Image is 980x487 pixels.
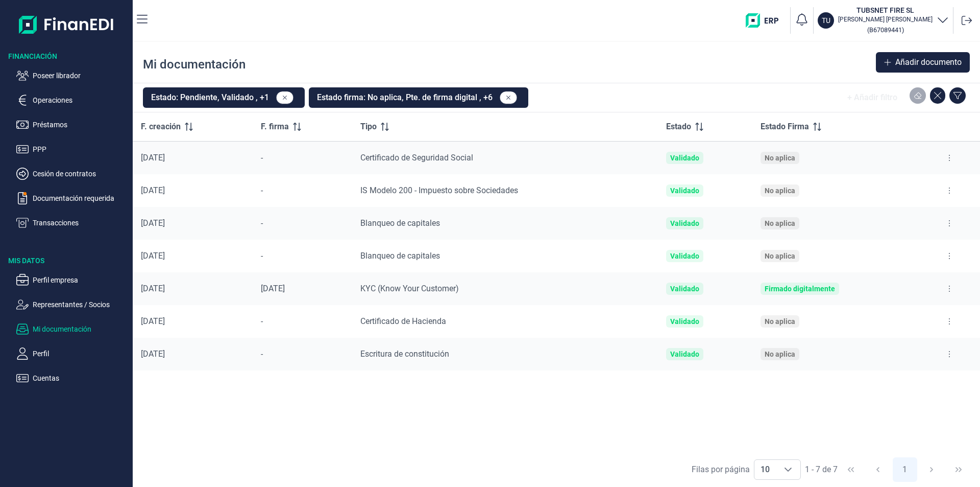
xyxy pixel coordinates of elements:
span: 1 - 7 de 7 [805,466,838,474]
div: [DATE] [141,153,244,163]
button: Operaciones [16,94,129,106]
div: [DATE] [141,185,244,196]
div: - [261,251,344,261]
div: No aplica [765,154,795,162]
div: [DATE] [261,284,344,294]
button: Mi documentación [16,323,129,335]
div: No aplica [765,219,795,227]
button: Préstamos [16,119,129,131]
span: KYC (Know Your Customer) [360,284,459,293]
p: Transacciones [33,217,129,229]
button: Perfil empresa [16,274,129,286]
span: Blanqueo de capitales [360,251,440,261]
p: Cesión de contratos [33,168,129,180]
small: Copiar cif [867,26,904,34]
p: Poseer librador [33,69,129,82]
span: Certificado de Hacienda [360,316,446,326]
span: Estado Firma [761,121,809,133]
div: Validado [670,154,699,162]
div: [DATE] [141,284,244,294]
p: Operaciones [33,94,129,106]
div: Firmado digitalmente [765,285,835,293]
div: Filas por página [692,463,750,476]
button: Page 1 [893,457,917,482]
div: No aplica [765,350,795,358]
div: Mi documentación [143,56,246,73]
button: Estado firma: No aplica, Pte. de firma digital , +6 [309,87,528,108]
div: - [261,185,344,196]
p: PPP [33,143,129,155]
button: First Page [839,457,863,482]
div: [DATE] [141,251,244,261]
button: Next Page [919,457,944,482]
button: Perfil [16,347,129,360]
span: F. firma [261,121,289,133]
button: PPP [16,143,129,155]
div: - [261,349,344,359]
span: IS Modelo 200 - Impuesto sobre Sociedades [360,185,518,195]
div: Validado [670,187,699,195]
div: Validado [670,285,699,293]
div: [DATE] [141,218,244,228]
div: No aplica [765,187,795,195]
button: Last Page [946,457,971,482]
p: TU [822,15,830,26]
span: F. creación [141,121,181,133]
button: Cesión de contratos [16,168,129,180]
div: - [261,316,344,327]
button: Documentación requerida [16,192,129,204]
button: TUTUBSNET FIRE SL[PERSON_NAME] [PERSON_NAME](B67089441) [818,5,949,36]
div: Validado [670,219,699,227]
div: - [261,153,344,163]
p: Préstamos [33,119,129,131]
span: 10 [754,460,776,479]
div: Validado [670,317,699,326]
button: Cuentas [16,372,129,384]
div: - [261,218,344,228]
p: [PERSON_NAME] [PERSON_NAME] [838,15,933,24]
button: Estado: Pendiente, Validado , +1 [143,87,305,108]
button: Previous Page [866,457,890,482]
img: erp [746,13,786,28]
p: Perfil empresa [33,274,129,286]
div: [DATE] [141,349,244,359]
div: Validado [670,350,699,358]
p: Documentación requerida [33,192,129,204]
div: Validado [670,252,699,260]
button: Añadir documento [876,52,970,73]
button: Poseer librador [16,69,129,82]
p: Cuentas [33,372,129,384]
button: Representantes / Socios [16,298,129,311]
img: Logo de aplicación [19,8,114,41]
button: Transacciones [16,217,129,229]
h3: TUBSNET FIRE SL [838,5,933,15]
p: Perfil [33,347,129,360]
p: Mi documentación [33,323,129,335]
div: Choose [776,460,800,479]
span: Tipo [360,121,377,133]
span: Certificado de Seguridad Social [360,153,473,163]
div: [DATE] [141,316,244,327]
span: Añadir documento [895,56,962,68]
p: Representantes / Socios [33,298,129,311]
span: Blanqueo de capitales [360,218,440,228]
div: No aplica [765,317,795,326]
span: Estado [666,121,691,133]
div: No aplica [765,252,795,260]
span: Escritura de constitución [360,349,449,359]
